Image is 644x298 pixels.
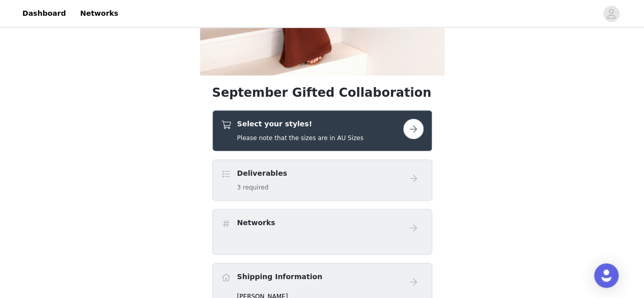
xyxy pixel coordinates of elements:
a: Networks [74,2,124,25]
h5: Please note that the sizes are in AU Sizes [237,133,363,143]
div: Select your styles! [212,110,432,151]
div: avatar [606,6,616,22]
h4: Select your styles! [237,119,363,129]
div: Networks [212,209,432,255]
h1: September Gifted Collaboration [212,84,432,102]
div: Deliverables [212,159,432,201]
h4: Deliverables [237,168,287,179]
h4: Shipping Information [237,272,322,282]
a: Dashboard [16,2,72,25]
div: Open Intercom Messenger [594,263,619,288]
h5: 3 required [237,183,287,192]
h4: Networks [237,218,275,228]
